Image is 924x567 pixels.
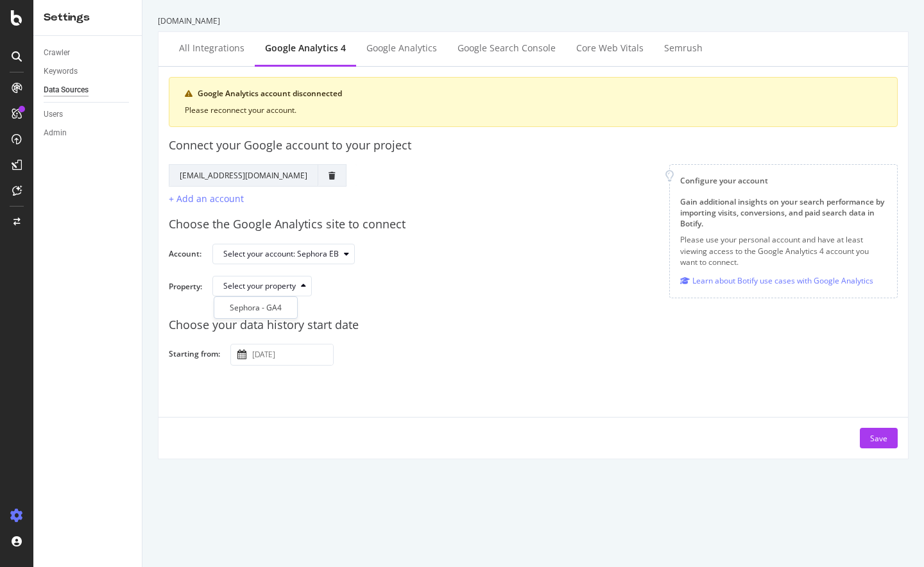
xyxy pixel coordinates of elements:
div: Gain additional insights on your search performance by importing visits, conversions, and paid se... [680,196,887,229]
a: Crawler [44,46,133,60]
div: Keywords [44,65,78,78]
div: Choose the Google Analytics site to connect [169,216,898,233]
button: + Add an account [169,192,244,206]
div: Core Web Vitals [576,42,644,55]
p: Please use your personal account and have at least viewing access to the Google Analytics 4 accou... [680,234,887,267]
div: Google Analytics 4 [265,42,346,55]
a: Keywords [44,65,133,78]
div: Select your account: Sephora EB [223,250,339,258]
label: Starting from: [169,348,220,362]
input: Select a date [250,344,333,365]
button: Select your account: Sephora EB [212,244,355,264]
div: Semrush [664,42,703,55]
div: Select your property [223,282,296,290]
div: + Add an account [169,192,244,205]
a: Data Sources [44,83,133,97]
div: Google Search Console [458,42,556,55]
a: Learn about Botify use cases with Google Analytics [680,274,873,287]
div: warning banner [169,77,898,127]
div: Choose your data history start date [169,317,898,334]
div: trash [329,172,336,180]
div: All integrations [179,42,244,55]
div: Data Sources [44,83,89,97]
label: Property: [169,281,202,303]
div: Users [44,108,63,121]
div: Sephora - GA4 [230,302,282,313]
a: Admin [44,126,133,140]
div: [DOMAIN_NAME] [158,15,909,26]
button: Save [860,428,898,448]
div: Google Analytics account disconnected [198,88,882,99]
td: [EMAIL_ADDRESS][DOMAIN_NAME] [169,164,318,186]
button: Select your property [212,276,312,296]
label: Account: [169,248,202,262]
div: Connect your Google account to your project [169,137,898,154]
div: Crawler [44,46,70,60]
div: Please reconnect your account. [185,105,882,116]
a: Users [44,108,133,121]
div: Settings [44,10,132,25]
div: Configure your account [680,175,887,186]
div: Save [870,433,887,444]
div: Google Analytics [366,42,437,55]
div: Admin [44,126,67,140]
